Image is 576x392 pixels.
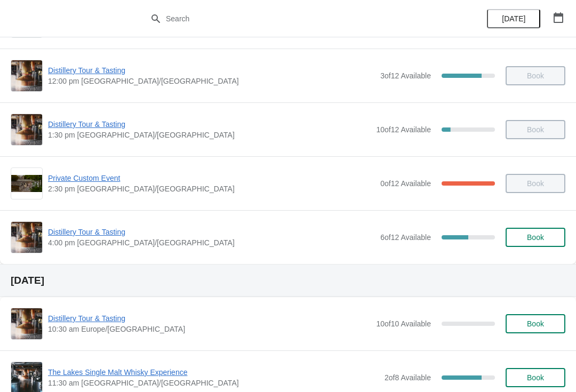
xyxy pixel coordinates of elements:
[11,308,42,339] img: Distillery Tour & Tasting | | 10:30 am Europe/London
[527,233,544,242] span: Book
[380,179,431,188] span: 0 of 12 Available
[165,9,432,28] input: Search
[48,65,375,76] span: Distillery Tour & Tasting
[48,119,371,130] span: Distillery Tour & Tasting
[11,222,42,253] img: Distillery Tour & Tasting | | 4:00 pm Europe/London
[385,373,431,382] span: 2 of 8 Available
[376,319,431,328] span: 10 of 10 Available
[48,173,375,183] span: Private Custom Event
[380,233,431,242] span: 6 of 12 Available
[11,175,42,193] img: Private Custom Event | | 2:30 pm Europe/London
[487,9,540,28] button: [DATE]
[11,60,42,91] img: Distillery Tour & Tasting | | 12:00 pm Europe/London
[506,228,565,247] button: Book
[48,324,371,334] span: 10:30 am Europe/[GEOGRAPHIC_DATA]
[48,183,375,194] span: 2:30 pm [GEOGRAPHIC_DATA]/[GEOGRAPHIC_DATA]
[502,14,525,23] span: [DATE]
[380,71,431,80] span: 3 of 12 Available
[48,378,379,388] span: 11:30 am [GEOGRAPHIC_DATA]/[GEOGRAPHIC_DATA]
[48,76,375,86] span: 12:00 pm [GEOGRAPHIC_DATA]/[GEOGRAPHIC_DATA]
[527,319,544,328] span: Book
[48,130,371,140] span: 1:30 pm [GEOGRAPHIC_DATA]/[GEOGRAPHIC_DATA]
[11,275,565,286] h2: [DATE]
[48,237,375,248] span: 4:00 pm [GEOGRAPHIC_DATA]/[GEOGRAPHIC_DATA]
[506,368,565,387] button: Book
[48,313,371,324] span: Distillery Tour & Tasting
[48,367,379,378] span: The Lakes Single Malt Whisky Experience
[376,125,431,134] span: 10 of 12 Available
[506,314,565,333] button: Book
[11,114,42,145] img: Distillery Tour & Tasting | | 1:30 pm Europe/London
[527,373,544,382] span: Book
[48,227,375,237] span: Distillery Tour & Tasting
